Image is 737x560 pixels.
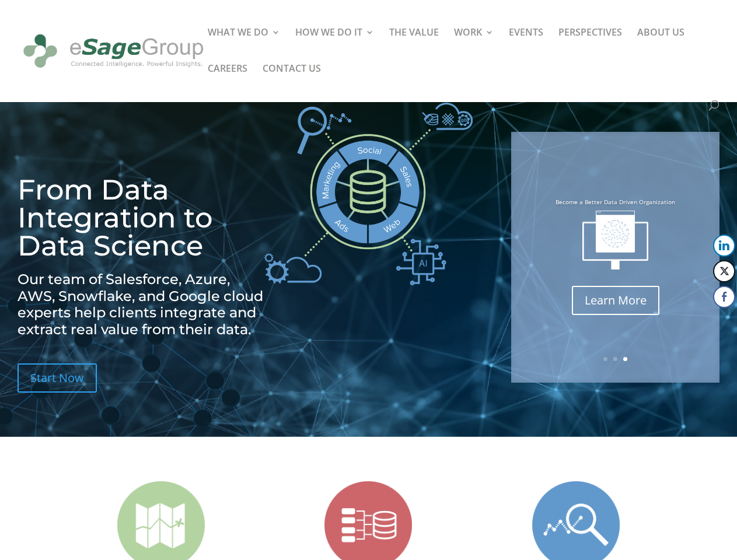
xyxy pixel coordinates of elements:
a: WHAT WE DO [208,28,280,64]
a: 3 [623,357,627,361]
h1: From Data Integration to Data Science [18,176,267,265]
a: HOW WE DO IT [295,28,374,64]
button: Facebook Share [713,286,735,308]
h2: Our team of Salesforce, Azure, AWS, Snowflake, and Google cloud experts help clients integrate an... [18,271,267,344]
a: Learn More [572,286,659,315]
button: LinkedIn Share [713,235,735,257]
button: Twitter Share [713,260,735,282]
a: PERSPECTIVES [558,28,622,64]
a: 1 [603,357,607,361]
a: ABOUT US [637,28,684,64]
img: eSage Group [20,26,207,77]
a: THE VALUE [389,28,439,64]
a: EVENTS [509,28,543,64]
a: CONTACT US [263,64,321,100]
a: Start Now [18,363,97,393]
a: 2 [613,357,617,361]
a: WORK [454,28,494,64]
a: Become a Better Data Driven Organization [556,198,675,206]
a: CAREERS [208,64,247,100]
